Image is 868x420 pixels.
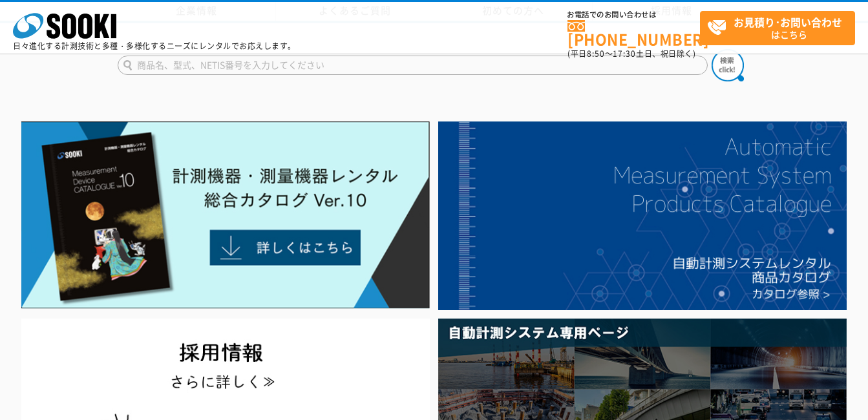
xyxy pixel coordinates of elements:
img: Catalog Ver10 [21,121,430,309]
input: 商品名、型式、NETIS番号を入力してください [118,56,708,75]
span: はこちら [707,12,854,44]
span: (平日 ～ 土日、祝日除く) [567,48,695,59]
img: btn_search.png [712,49,744,81]
img: 自動計測システムカタログ [438,121,847,310]
strong: お見積り･お問い合わせ [734,14,842,30]
span: お電話でのお問い合わせは [567,11,700,19]
a: お見積り･お問い合わせはこちら [700,11,855,45]
span: 17:30 [613,48,636,59]
a: [PHONE_NUMBER] [567,20,700,47]
p: 日々進化する計測技術と多種・多様化するニーズにレンタルでお応えします。 [13,42,296,50]
span: 8:50 [587,48,605,59]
